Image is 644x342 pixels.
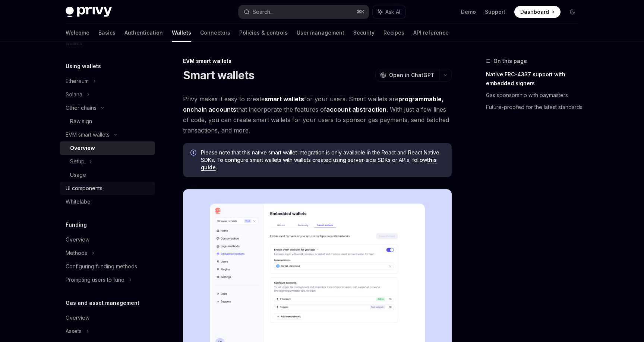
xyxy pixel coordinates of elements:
[70,170,86,179] div: Usage
[60,233,155,246] a: Overview
[514,6,561,18] a: Dashboard
[60,141,155,155] a: Overview
[200,24,230,42] a: Connectors
[70,117,92,126] div: Raw sign
[461,8,476,16] a: Demo
[60,182,155,195] a: UI components
[183,57,452,65] div: EVM smart wallets
[183,94,452,135] span: Privy makes it easy to create for your users. Smart wallets are that incorporate the features of ...
[413,24,449,42] a: API reference
[66,24,89,42] a: Welcome
[486,68,584,89] a: Native ERC-4337 support with embedded signers
[60,115,155,128] a: Raw sign
[183,68,254,82] h1: Smart wallets
[66,249,87,258] div: Methods
[190,150,198,157] svg: Info
[60,311,155,325] a: Overview
[486,101,584,113] a: Future-proofed for the latest standards
[66,130,110,139] div: EVM smart wallets
[520,8,549,16] span: Dashboard
[66,220,87,229] h5: Funding
[60,168,155,182] a: Usage
[66,298,139,307] h5: Gas and asset management
[239,5,369,19] button: Search...⌘K
[493,57,527,65] span: On this page
[383,24,404,42] a: Recipes
[66,103,97,112] div: Other chains
[66,262,137,271] div: Configuring funding methods
[66,77,89,86] div: Ethereum
[265,95,304,103] strong: smart wallets
[70,157,85,166] div: Setup
[66,7,112,17] img: dark logo
[66,235,89,244] div: Overview
[566,6,578,18] button: Toggle dark mode
[353,24,375,42] a: Security
[70,144,95,153] div: Overview
[66,275,124,284] div: Prompting users to fund
[373,5,405,19] button: Ask AI
[172,24,191,42] a: Wallets
[66,197,92,206] div: Whitelabel
[66,184,102,193] div: UI components
[297,24,344,42] a: User management
[385,8,400,16] span: Ask AI
[66,327,82,336] div: Assets
[239,24,288,42] a: Policies & controls
[485,8,505,16] a: Support
[389,71,435,79] span: Open in ChatGPT
[326,106,386,114] a: account abstraction
[486,89,584,101] a: Gas sponsorship with paymasters
[201,149,444,171] span: Please note that this native smart wallet integration is only available in the React and React Na...
[66,62,101,71] h5: Using wallets
[124,24,163,42] a: Authentication
[66,313,89,322] div: Overview
[60,195,155,208] a: Whitelabel
[357,9,364,15] span: ⌘ K
[98,24,116,42] a: Basics
[375,69,439,81] button: Open in ChatGPT
[60,260,155,273] a: Configuring funding methods
[253,7,274,16] div: Search...
[66,90,82,99] div: Solana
